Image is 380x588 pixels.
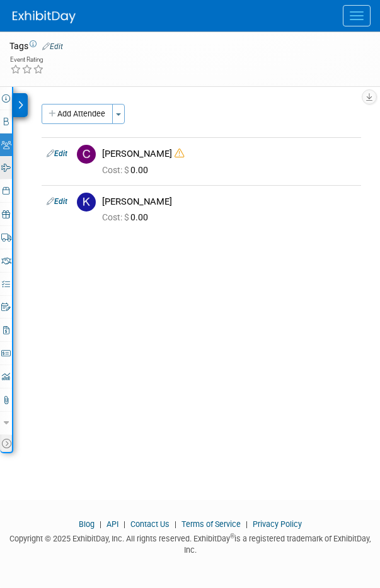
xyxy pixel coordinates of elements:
span: Cost: $ [102,212,130,222]
i: Double-book Warning! [175,149,184,158]
span: | [96,519,105,529]
sup: ® [230,533,234,540]
button: Add Attendee [42,104,113,124]
a: Edit [47,197,67,206]
div: Event Rating [10,57,44,63]
span: Cost: $ [102,165,130,175]
div: [PERSON_NAME] [102,148,356,160]
td: Tags [9,40,63,52]
span: | [171,519,180,529]
td: Toggle Event Tabs [2,435,12,451]
img: ExhibitDay [13,11,76,23]
span: 0.00 [102,212,153,222]
a: Contact Us [130,519,170,529]
span: | [120,519,129,529]
div: Copyright © 2025 ExhibitDay, Inc. All rights reserved. ExhibitDay is a registered trademark of Ex... [9,530,371,556]
a: Edit [42,42,63,51]
a: Privacy Policy [253,519,302,529]
a: Terms of Service [181,519,241,529]
a: API [107,519,118,529]
span: | [243,519,251,529]
div: [PERSON_NAME] [102,196,356,208]
img: C.jpg [77,145,96,164]
button: Menu [343,5,371,26]
span: 0.00 [102,165,153,175]
img: K.jpg [77,193,96,212]
a: Blog [79,519,95,529]
a: Edit [47,149,67,158]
